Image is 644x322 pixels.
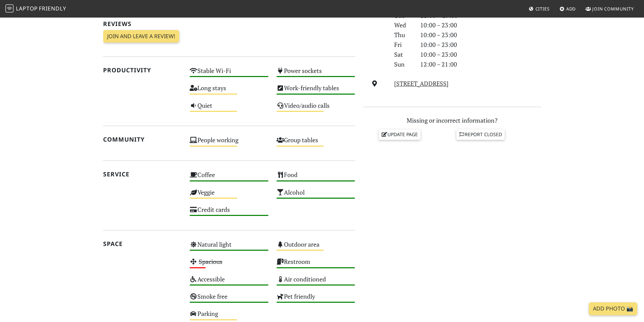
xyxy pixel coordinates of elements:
[186,274,272,291] div: Accessible
[557,3,579,15] a: Add
[589,302,637,315] a: Add Photo 📸
[186,239,272,256] div: Natural light
[103,171,182,178] h2: Service
[199,257,222,266] s: Spacious
[394,79,449,88] a: [STREET_ADDRESS]
[272,82,359,100] div: Work-friendly tables
[186,65,272,82] div: Stable Wi-Fi
[272,274,359,291] div: Air conditioned
[583,3,637,15] a: Join Community
[186,134,272,152] div: People working
[186,187,272,204] div: Veggie
[456,129,505,140] a: Report closed
[390,50,416,59] div: Sat
[186,291,272,308] div: Smoke free
[416,30,545,40] div: 10:00 – 23:00
[16,5,38,12] span: Laptop
[103,67,182,74] h2: Productivity
[592,6,634,12] span: Join Community
[272,239,359,256] div: Outdoor area
[390,40,416,50] div: Fri
[186,82,272,100] div: Long stays
[5,3,66,15] a: LaptopFriendly LaptopFriendly
[186,100,272,117] div: Quiet
[5,4,14,13] img: LaptopFriendly
[103,136,182,143] h2: Community
[272,100,359,117] div: Video/audio calls
[416,40,545,50] div: 10:00 – 23:00
[566,6,576,12] span: Add
[39,5,66,12] span: Friendly
[416,59,545,69] div: 12:00 – 21:00
[416,50,545,59] div: 10:00 – 23:00
[103,240,182,247] h2: Space
[272,169,359,187] div: Food
[103,20,355,27] h2: Reviews
[272,134,359,152] div: Group tables
[272,187,359,204] div: Alcohol
[390,59,416,69] div: Sun
[186,204,272,221] div: Credit cards
[272,291,359,308] div: Pet friendly
[272,256,359,273] div: Restroom
[379,129,421,140] a: Update page
[390,30,416,40] div: Thu
[272,65,359,82] div: Power sockets
[416,20,545,30] div: 10:00 – 23:00
[103,30,179,43] a: Join and leave a review!
[390,20,416,30] div: Wed
[526,3,552,15] a: Cities
[363,116,541,125] p: Missing or incorrect information?
[535,6,550,12] span: Cities
[186,169,272,187] div: Coffee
